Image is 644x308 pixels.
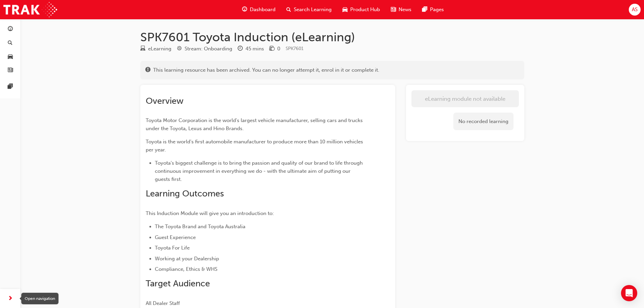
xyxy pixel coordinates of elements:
span: guage-icon [242,5,247,14]
span: learningResourceType_ELEARNING-icon [140,46,145,52]
span: guage-icon [8,26,13,32]
span: money-icon [269,46,275,52]
span: This learning resource has been archived. You can no longer attempt it, enrol in it or complete it. [153,66,379,74]
span: pages-icon [422,5,427,14]
span: news-icon [391,5,396,14]
a: guage-iconDashboard [237,3,281,17]
span: car-icon [342,5,348,14]
span: next-icon [8,294,13,303]
img: Trak [3,2,57,17]
span: target-icon [177,46,182,52]
div: Type [140,45,171,53]
div: Stream: Onboarding [185,45,232,53]
span: news-icon [8,68,13,74]
h1: SPK7601 Toyota Induction (eLearning) [140,30,524,45]
span: Pages [430,6,444,14]
div: Stream [177,45,232,53]
span: The Toyota Brand and Toyota Australia [155,223,245,230]
span: search-icon [286,5,291,14]
div: 45 mins [245,45,264,53]
span: clock-icon [238,46,243,52]
span: Learning resource code [286,46,304,51]
div: Price [269,45,280,53]
div: No recorded learning [453,113,514,131]
span: Learning Outcomes [146,188,224,199]
a: pages-iconPages [417,3,449,17]
span: Toyota Motor Corporation is the world's largest vehicle manufacturer, selling cars and trucks und... [146,117,364,132]
span: Target Audience [146,278,210,289]
span: car-icon [8,54,13,60]
span: All Dealer Staff [146,300,180,306]
div: 0 [277,45,280,53]
span: This Induction Module will give you an introduction to: [146,210,274,216]
span: pages-icon [8,84,13,90]
span: Working at your Dealership [155,256,219,262]
span: Toyota For Life [155,245,190,251]
a: news-iconNews [385,3,417,17]
span: search-icon [8,40,13,46]
div: Open Intercom Messenger [621,285,637,301]
button: AS [629,4,641,16]
span: Product Hub [350,6,380,14]
span: exclaim-icon [145,67,150,73]
div: Duration [238,45,264,53]
span: AS [632,6,638,14]
a: car-iconProduct Hub [337,3,385,17]
span: Search Learning [294,6,332,14]
span: Compliance, Ethics & WHS [155,266,217,272]
div: eLearning [148,45,171,53]
a: search-iconSearch Learning [281,3,337,17]
button: eLearning module not available [411,90,519,107]
span: News [399,6,411,14]
span: Toyota's biggest challenge is to bring the passion and quality of our brand to life through conti... [155,160,364,182]
span: Overview [146,96,184,106]
div: Open navigation [21,293,58,304]
span: Toyota is the world's first automobile manufacturer to produce more than 10 million vehicles per ... [146,139,364,153]
span: Dashboard [250,6,276,14]
span: Guest Experience [155,234,196,240]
